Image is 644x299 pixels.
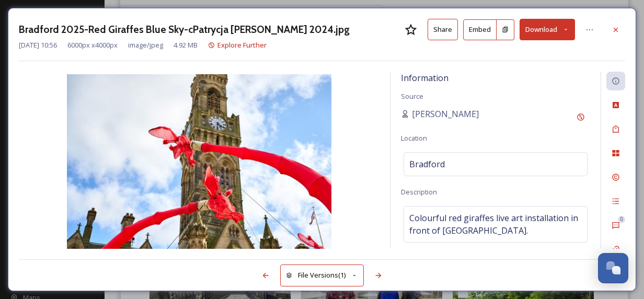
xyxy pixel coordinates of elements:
[409,158,445,170] span: Bradford
[412,108,479,120] span: [PERSON_NAME]
[19,74,379,251] img: 4c7cb63b-2137-4be5-8eb6-1c0991b387b4.jpg
[401,133,427,143] span: Location
[401,72,448,84] span: Information
[520,19,575,40] button: Download
[598,253,628,283] button: Open Chat
[401,187,437,197] span: Description
[217,40,267,50] span: Explore Further
[618,216,625,223] div: 0
[128,40,163,50] span: image/jpeg
[401,91,423,101] span: Source
[19,40,57,50] span: [DATE] 10:56
[19,22,350,37] h3: Bradford 2025-Red Giraffes Blue Sky-cPatrycja [PERSON_NAME] 2024.jpg
[409,212,582,237] span: Colourful red giraffes live art installation in front of [GEOGRAPHIC_DATA].
[174,40,198,50] span: 4.92 MB
[280,264,364,286] button: File Versions(1)
[463,19,497,40] button: Embed
[67,40,118,50] span: 6000 px x 4000 px
[428,19,458,40] button: Share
